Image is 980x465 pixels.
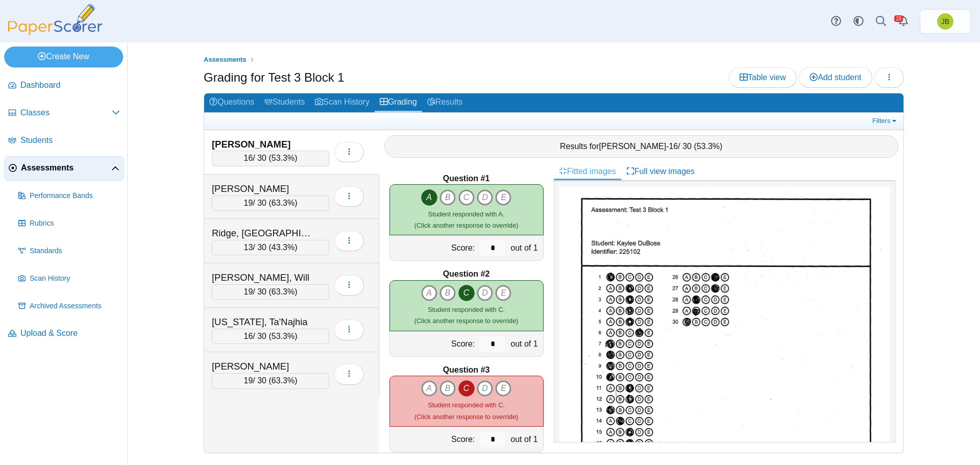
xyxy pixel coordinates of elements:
[20,135,120,146] span: Students
[384,135,899,158] div: Results for - / 30 ( )
[458,285,475,301] i: C
[244,154,253,162] span: 16
[4,129,124,153] a: Students
[892,10,915,33] a: Alerts
[4,4,106,35] img: PaperScorer
[272,376,295,385] span: 63.3%
[212,195,329,211] div: / 30 ( )
[477,380,493,397] i: D
[810,73,861,82] span: Add student
[508,427,543,452] div: out of 1
[495,285,511,301] i: E
[458,380,475,397] i: C
[259,93,310,112] a: Students
[244,332,253,340] span: 16
[244,243,253,252] span: 13
[212,360,314,373] div: [PERSON_NAME]
[439,285,456,301] i: B
[495,189,511,206] i: E
[212,315,314,329] div: [US_STATE], Ta'Najhia
[599,142,667,151] span: [PERSON_NAME]
[201,54,249,66] a: Assessments
[14,184,124,208] a: Performance Bands
[439,380,456,397] i: B
[740,73,786,82] span: Table view
[14,211,124,236] a: Rubrics
[443,364,490,376] b: Question #3
[212,271,314,284] div: [PERSON_NAME], Will
[4,74,124,98] a: Dashboard
[421,189,437,206] i: A
[14,239,124,263] a: Standards
[729,67,797,88] a: Table view
[272,243,295,252] span: 43.3%
[30,246,120,256] span: Standards
[414,306,518,325] small: (Click another response to override)
[669,142,678,151] span: 16
[920,9,971,34] a: Joel Boyd
[443,268,490,280] b: Question #2
[621,163,700,180] a: Full view images
[212,138,314,151] div: [PERSON_NAME]
[414,210,518,229] small: (Click another response to override)
[244,199,253,207] span: 19
[30,301,120,311] span: Archived Assessments
[14,266,124,291] a: Scan History
[554,163,621,180] a: Fitted images
[212,329,329,344] div: / 30 ( )
[272,199,295,207] span: 63.3%
[508,235,543,260] div: out of 1
[212,182,314,195] div: [PERSON_NAME]
[508,331,543,356] div: out of 1
[495,380,511,397] i: E
[477,285,493,301] i: D
[244,287,253,296] span: 19
[30,218,120,229] span: Rubrics
[272,287,295,296] span: 63.3%
[212,240,329,255] div: / 30 ( )
[937,13,953,30] span: Joel Boyd
[272,332,295,340] span: 53.3%
[310,93,375,112] a: Scan History
[20,107,112,118] span: Classes
[30,191,120,201] span: Performance Bands
[439,189,456,206] i: B
[421,285,437,301] i: A
[30,274,120,284] span: Scan History
[4,322,124,346] a: Upload & Score
[390,427,478,452] div: Score:
[21,162,111,174] span: Assessments
[414,401,518,420] small: (Click another response to override)
[4,46,123,67] a: Create New
[458,189,475,206] i: C
[421,380,437,397] i: A
[204,56,247,63] span: Assessments
[4,156,124,181] a: Assessments
[375,93,422,112] a: Grading
[212,151,329,166] div: / 30 ( )
[14,294,124,319] a: Archived Assessments
[390,235,478,260] div: Score:
[212,227,314,240] div: Ridge, [GEOGRAPHIC_DATA]
[428,306,505,313] span: Student responded with C.
[477,189,493,206] i: D
[212,284,329,300] div: / 30 ( )
[390,331,478,356] div: Score:
[443,173,490,184] b: Question #1
[204,69,345,86] h1: Grading for Test 3 Block 1
[870,116,901,126] a: Filters
[204,93,259,112] a: Questions
[212,373,329,388] div: / 30 ( )
[941,18,949,25] span: Joel Boyd
[428,401,505,409] span: Student responded with C.
[697,142,720,151] span: 53.3%
[4,101,124,126] a: Classes
[272,154,295,162] span: 53.3%
[799,67,872,88] a: Add student
[4,28,106,37] a: PaperScorer
[422,93,468,112] a: Results
[428,210,504,218] span: Student responded with A.
[20,328,120,339] span: Upload & Score
[20,80,120,91] span: Dashboard
[244,376,253,385] span: 19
